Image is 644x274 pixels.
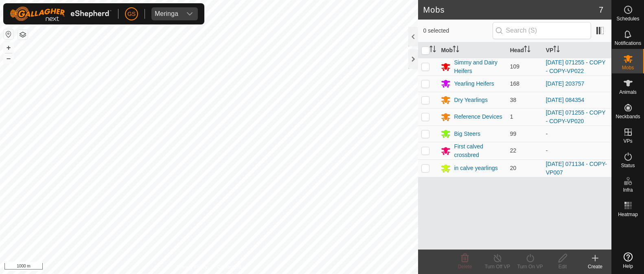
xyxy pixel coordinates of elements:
[621,163,635,168] span: Status
[182,7,198,20] div: dropdown trigger
[543,126,611,142] td: -
[510,147,517,154] span: 22
[615,41,641,46] span: Notifications
[493,22,591,39] input: Search (S)
[454,164,497,172] div: in calve yearlings
[546,109,606,124] a: [DATE] 071255 - COPY - COPY-VP020
[438,42,506,58] th: Mob
[623,264,633,269] span: Help
[454,58,503,75] div: Simmy and Dairy Heifers
[510,130,517,137] span: 99
[423,27,492,35] span: 0 selected
[623,188,633,192] span: Infra
[155,11,178,17] div: Meringa
[510,63,519,70] span: 109
[510,113,513,120] span: 1
[616,114,640,119] span: Neckbands
[623,139,632,144] span: VPs
[622,65,634,70] span: Mobs
[423,5,598,15] h2: Mobs
[553,47,560,53] p-sorticon: Activate to sort
[546,59,606,74] a: [DATE] 071255 - COPY - COPY-VP022
[546,97,585,103] a: [DATE] 084354
[177,263,208,271] a: Privacy Policy
[481,263,514,270] div: Turn Off VP
[599,4,603,16] span: 7
[4,53,13,63] button: –
[10,7,112,21] img: Gallagher Logo
[127,10,136,18] span: GS
[616,16,639,21] span: Schedules
[618,212,638,217] span: Heatmap
[524,47,530,53] p-sorticon: Activate to sort
[514,263,546,270] div: Turn On VP
[543,42,611,58] th: VP
[510,165,517,171] span: 20
[458,264,472,270] span: Delete
[4,43,13,53] button: +
[217,263,241,271] a: Contact Us
[510,97,517,103] span: 38
[510,80,519,87] span: 168
[454,96,488,104] div: Dry Yearlings
[18,30,28,40] button: Map Layers
[4,29,13,39] button: Reset Map
[579,263,611,270] div: Create
[546,161,607,176] a: [DATE] 071134 - COPY-VP007
[543,142,611,159] td: -
[453,47,459,53] p-sorticon: Activate to sort
[619,90,637,95] span: Animals
[454,113,502,121] div: Reference Devices
[454,130,480,138] div: Big Steers
[454,142,503,159] div: First calved crossbred
[612,249,644,272] a: Help
[429,47,436,53] p-sorticon: Activate to sort
[454,80,494,88] div: Yearling Heifers
[151,7,182,20] span: Meringa
[546,263,579,270] div: Edit
[507,42,543,58] th: Head
[546,80,585,87] a: [DATE] 203757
